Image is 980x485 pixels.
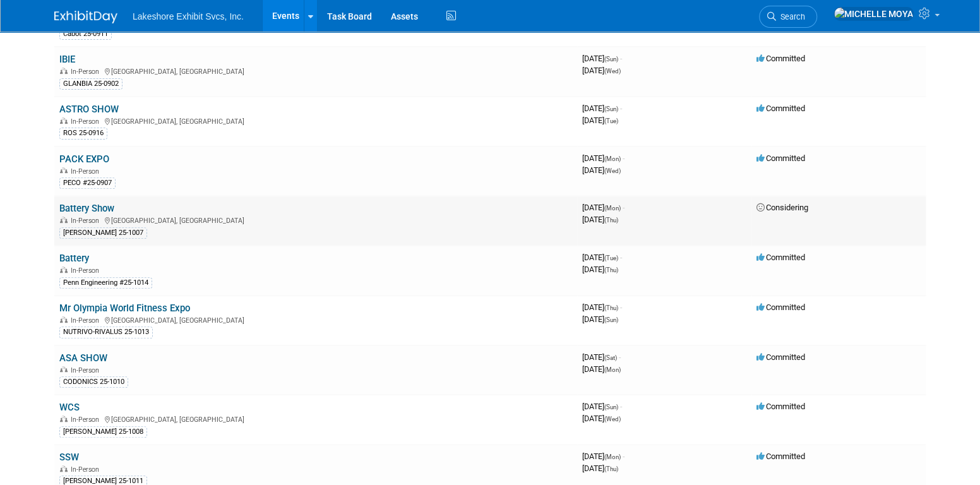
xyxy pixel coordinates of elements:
[582,314,618,324] span: [DATE]
[59,376,128,388] div: CODONICS 25-1010
[756,352,805,362] span: Committed
[59,28,112,40] div: Cabot 25-0911
[59,215,572,225] div: [GEOGRAPHIC_DATA], [GEOGRAPHIC_DATA]
[71,266,103,275] span: In-Person
[582,116,618,125] span: [DATE]
[604,56,618,63] span: (Sun)
[582,153,624,163] span: [DATE]
[604,68,621,75] span: (Wed)
[582,265,618,274] span: [DATE]
[59,128,107,139] div: ROS 25-0916
[756,452,805,461] span: Committed
[604,304,618,311] span: (Thu)
[604,167,621,174] span: (Wed)
[604,205,621,212] span: (Mon)
[582,352,621,362] span: [DATE]
[620,402,622,411] span: -
[582,253,622,262] span: [DATE]
[604,354,617,361] span: (Sat)
[60,117,68,124] img: In-Person Event
[756,402,805,411] span: Committed
[60,416,68,422] img: In-Person Event
[623,203,624,212] span: -
[604,416,621,422] span: (Wed)
[604,217,618,224] span: (Thu)
[582,104,622,113] span: [DATE]
[604,453,621,460] span: (Mon)
[756,203,808,212] span: Considering
[623,452,624,461] span: -
[59,452,79,463] a: SSW
[604,465,618,472] span: (Thu)
[604,266,618,273] span: (Thu)
[71,117,103,126] span: In-Person
[59,104,119,115] a: ASTRO SHOW
[604,254,618,261] span: (Tue)
[582,452,624,461] span: [DATE]
[604,105,618,112] span: (Sun)
[59,78,122,90] div: GLANBIA 25-0902
[604,366,621,373] span: (Mon)
[59,253,89,264] a: Battery
[60,68,68,74] img: In-Person Event
[756,54,805,63] span: Committed
[60,316,68,323] img: In-Person Event
[582,54,622,63] span: [DATE]
[60,366,68,373] img: In-Person Event
[604,155,621,162] span: (Mon)
[620,253,622,262] span: -
[582,414,621,423] span: [DATE]
[582,364,621,374] span: [DATE]
[756,302,805,312] span: Committed
[620,104,622,113] span: -
[59,116,572,126] div: [GEOGRAPHIC_DATA], [GEOGRAPHIC_DATA]
[756,104,805,113] span: Committed
[604,117,618,124] span: (Tue)
[776,12,805,21] span: Search
[59,326,153,338] div: NUTRIVO-RIVALUS 25-1013
[582,302,622,312] span: [DATE]
[54,11,117,23] img: ExhibitDay
[582,402,622,411] span: [DATE]
[71,465,103,474] span: In-Person
[604,316,618,323] span: (Sun)
[834,7,914,21] img: MICHELLE MOYA
[59,203,114,214] a: Battery Show
[582,215,618,224] span: [DATE]
[71,316,103,325] span: In-Person
[623,153,624,163] span: -
[59,402,80,413] a: WCS
[759,6,817,28] a: Search
[60,266,68,273] img: In-Person Event
[59,227,147,239] div: [PERSON_NAME] 25-1007
[59,54,75,65] a: IBIE
[71,167,103,176] span: In-Person
[60,217,68,223] img: In-Person Event
[59,177,116,189] div: PECO #25-0907
[582,203,624,212] span: [DATE]
[59,414,572,424] div: [GEOGRAPHIC_DATA], [GEOGRAPHIC_DATA]
[756,253,805,262] span: Committed
[71,416,103,424] span: In-Person
[59,314,572,325] div: [GEOGRAPHIC_DATA], [GEOGRAPHIC_DATA]
[133,11,244,21] span: Lakeshore Exhibit Svcs, Inc.
[756,153,805,163] span: Committed
[620,302,622,312] span: -
[71,217,103,225] span: In-Person
[582,464,618,473] span: [DATE]
[619,352,621,362] span: -
[71,68,103,76] span: In-Person
[60,167,68,174] img: In-Person Event
[71,366,103,374] span: In-Person
[60,465,68,472] img: In-Person Event
[59,66,572,76] div: [GEOGRAPHIC_DATA], [GEOGRAPHIC_DATA]
[582,165,621,175] span: [DATE]
[59,352,107,364] a: ASA SHOW
[604,404,618,410] span: (Sun)
[620,54,622,63] span: -
[582,66,621,75] span: [DATE]
[59,277,152,289] div: Penn Engineering #25-1014
[59,426,147,438] div: [PERSON_NAME] 25-1008
[59,302,190,314] a: Mr Olympia World Fitness Expo
[59,153,109,165] a: PACK EXPO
